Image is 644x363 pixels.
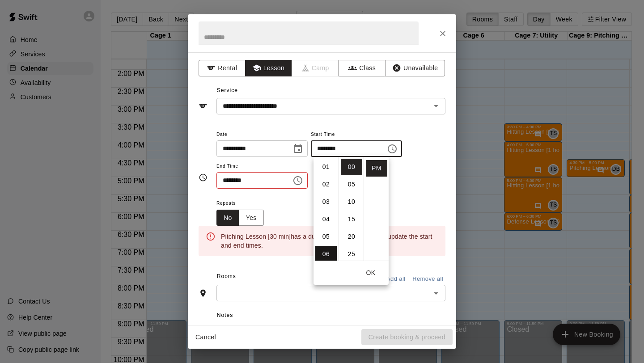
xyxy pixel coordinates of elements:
li: 2 hours [315,176,337,193]
li: 15 minutes [341,211,362,228]
span: Start Time [311,129,402,141]
button: Yes [239,210,264,226]
li: 5 hours [315,228,337,245]
button: Choose time, selected time is 1:30 PM [289,172,307,190]
li: 10 minutes [341,194,362,210]
span: Service [217,87,238,93]
span: Date [216,129,308,141]
button: Open [430,287,442,300]
li: 25 minutes [341,246,362,262]
div: Pitching Lesson [30 min] has a duration of 30 mins . Please update the start and end times. [221,228,438,253]
li: 5 minutes [341,176,362,193]
span: Repeats [216,198,271,210]
span: Camps can only be created in the Services page [292,60,339,76]
button: Choose time, selected time is 6:00 PM [383,140,401,158]
ul: Select minutes [339,157,364,261]
li: PM [366,160,387,177]
button: Close [435,25,451,42]
button: Unavailable [385,60,445,76]
li: 4 hours [315,211,337,228]
button: Cancel [191,329,220,346]
span: Rooms [217,273,236,279]
div: outlined button group [216,210,264,226]
button: Add all [381,272,410,286]
button: Remove all [410,272,445,286]
li: 6 hours [315,246,337,262]
button: Lesson [245,60,292,76]
ul: Select meridiem [364,157,389,261]
button: Class [339,60,386,76]
span: Notes [217,308,445,323]
li: 1 hours [315,159,337,175]
svg: Service [199,101,208,110]
span: End Time [216,160,308,173]
li: 3 hours [315,194,337,210]
button: No [216,210,239,226]
li: 0 minutes [341,159,362,175]
button: Open [430,100,442,112]
li: 20 minutes [341,228,362,245]
button: OK [356,265,385,281]
ul: Select hours [314,157,339,261]
svg: Timing [199,173,208,182]
svg: Rooms [199,289,208,298]
button: Rental [199,60,246,76]
button: Choose date, selected date is Aug 15, 2025 [289,140,307,158]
